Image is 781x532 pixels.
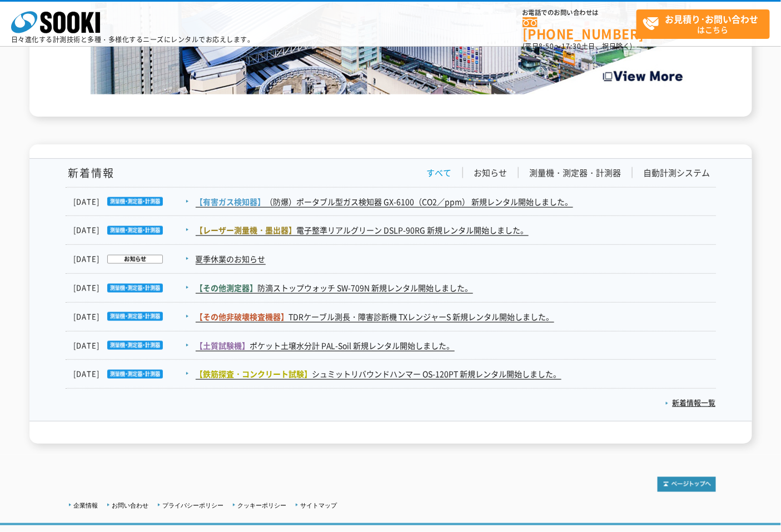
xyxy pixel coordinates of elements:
img: 測量機・測定器・計測器 [100,312,163,321]
a: 新着情報一覧 [665,398,716,408]
span: 【その他非破壊検査機器】 [196,311,289,322]
a: 【その他非破壊検査機器】TDRケーブル測長・障害診断機 TXレンジャーS 新規レンタル開始しました。 [196,311,554,323]
span: 【レーザー測量機・墨出器】 [196,224,297,235]
strong: お見積り･お問い合わせ [665,12,759,26]
span: 【有害ガス検知器】 [196,196,266,207]
a: 【有害ガス検知器】（防爆）ポータブル型ガス検知器 GX-6100（CO2／ppm） 新規レンタル開始しました。 [196,196,573,208]
span: 8:50 [539,41,555,51]
p: 日々進化する計測技術と多種・多様化するニーズにレンタルでお応えします。 [11,36,255,43]
a: 【鉄筋探査・コンクリート試験】シュミットリバウンドハンマー OS-120PT 新規レンタル開始しました。 [196,368,561,380]
img: 測量機・測定器・計測器 [100,341,163,350]
span: 【土質試験機】 [196,340,250,351]
span: お電話でのお問い合わせは [523,9,636,16]
dt: [DATE] [74,253,195,265]
img: 測量機・測定器・計測器 [100,284,163,293]
dt: [DATE] [74,368,195,380]
dt: [DATE] [74,340,195,352]
a: お問い合わせ [112,503,149,509]
a: 企業情報 [74,503,98,509]
a: 【レーザー測量機・墨出器】電子整準リアルグリーン DSLP-90RG 新規レンタル開始しました。 [196,224,529,236]
dt: [DATE] [74,311,195,323]
span: はこちら [643,10,769,38]
a: 測量機・測定器・計測器 [530,167,621,179]
a: すべて [427,167,452,179]
dt: [DATE] [74,282,195,294]
a: 夏季休業のお知らせ [196,253,266,265]
a: サイトマップ [301,503,337,509]
span: 17:30 [561,41,581,51]
a: お見積り･お問い合わせはこちら [636,9,770,39]
a: [PHONE_NUMBER] [523,17,636,40]
a: 【その他測定器】防滴ストップウォッチ SW-709N 新規レンタル開始しました。 [196,282,473,294]
img: トップページへ [658,477,716,492]
img: お知らせ [100,255,163,264]
a: クッキーポリシー [238,503,287,509]
a: お知らせ [474,167,508,179]
dt: [DATE] [74,224,195,236]
img: 測量機・測定器・計測器 [100,370,163,379]
img: 測量機・測定器・計測器 [100,197,163,206]
a: 自動計測システム [644,167,710,179]
h1: 新着情報 [66,167,115,179]
dt: [DATE] [74,196,195,208]
a: プライバシーポリシー [163,503,224,509]
img: 測量機・測定器・計測器 [100,226,163,235]
span: 【鉄筋探査・コンクリート試験】 [196,368,312,379]
a: 【土質試験機】ポケット土壌水分計 PAL-Soil 新規レンタル開始しました。 [196,340,455,352]
span: 【その他測定器】 [196,282,258,293]
a: Create the Future [91,83,691,93]
span: (平日 ～ 土日、祝日除く) [523,41,633,51]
